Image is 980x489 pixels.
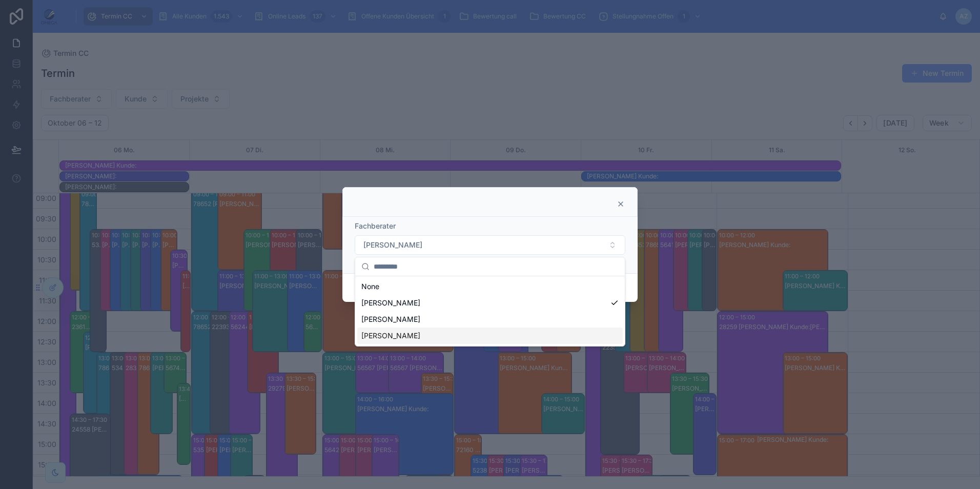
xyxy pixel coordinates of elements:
span: [PERSON_NAME] [361,298,420,308]
span: [PERSON_NAME] [361,314,420,324]
div: Suggestions [355,276,625,346]
span: Fachberater [355,221,396,230]
div: None [357,278,623,295]
span: [PERSON_NAME] [363,240,422,250]
span: [PERSON_NAME] [361,331,420,341]
button: Select Button [355,235,625,255]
